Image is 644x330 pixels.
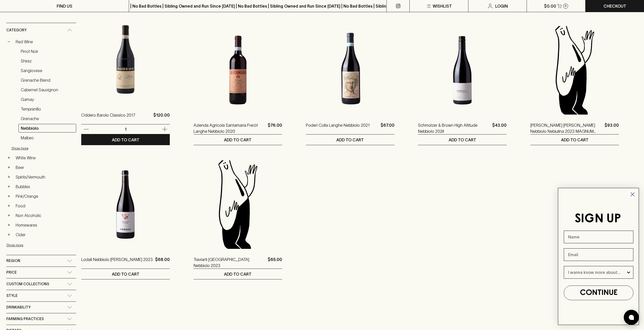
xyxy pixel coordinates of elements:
[81,256,153,269] p: Lodali Nebbiolo [PERSON_NAME] 2023
[13,153,76,162] a: White Wine
[6,23,76,37] div: Category
[13,173,76,181] a: Spirits/Vermouth
[224,271,252,277] p: ADD TO CART
[564,285,633,300] button: CONTINUE
[13,192,76,201] a: Pink/Orange
[561,137,589,143] p: ADD TO CART
[81,112,135,124] a: Oddero Barolo Classico 2017
[6,278,76,290] div: Custom Collections
[564,231,633,243] input: Name
[6,184,11,189] button: +
[530,122,603,134] a: [PERSON_NAME] [PERSON_NAME] Nebbiolo Nebiulina 2023 MAGNUM 1500ml
[306,135,394,145] button: ADD TO CART
[18,134,76,142] a: Malbec
[604,3,626,9] p: Checkout
[433,3,452,9] p: Wishlist
[544,3,556,9] p: $0.00
[629,315,634,320] img: bubble-icon
[13,202,76,210] a: Food
[81,269,170,279] button: ADD TO CART
[6,255,76,267] div: Region
[6,194,11,199] button: +
[530,26,619,115] img: Blackhearts & Sparrows Man
[13,163,76,172] a: Beer
[268,122,282,134] p: $76.00
[13,221,76,229] a: Homewares
[194,269,282,279] button: ADD TO CART
[6,174,11,180] button: +
[6,304,31,311] span: Drinkability
[194,122,266,134] a: Azienda Agricola Santamaria Freròt Langhe Nebbiolo 2020
[6,223,11,228] button: +
[565,5,567,7] p: 0
[6,39,11,44] button: −
[155,256,170,269] p: $68.00
[418,122,490,134] a: Schmolzer & Brown High Altitude Nebbiolo 2024
[564,248,633,261] input: Email
[11,143,78,153] button: Show more
[6,213,11,218] button: +
[6,258,20,264] span: Region
[153,112,170,124] p: $120.00
[628,190,637,199] button: Close dialog
[6,302,76,313] div: Drinkability
[418,26,507,115] img: Schmolzer & Brown High Altitude Nebbiolo 2024
[568,266,626,278] input: I wanna know more about...
[6,290,76,301] div: Style
[18,95,76,104] a: Gamay
[194,256,266,269] a: Traviarti [GEOGRAPHIC_DATA] Nebbiolo 2023
[57,3,72,9] p: FIND US
[6,165,11,170] button: +
[306,26,394,115] img: Poderi Colla Langhe Nebbiolo 2021
[6,27,27,33] span: Category
[6,203,11,208] button: +
[119,126,132,132] p: 1
[13,37,76,46] a: Red Wine
[194,135,282,145] button: ADD TO CART
[449,137,476,143] p: ADD TO CART
[18,124,76,133] a: Nebbiolo
[530,135,619,145] button: ADD TO CART
[81,160,170,249] img: Lodali Nebbiolo d'Alba 2023
[268,256,282,269] p: $65.00
[575,213,621,225] span: SIGN UP
[6,240,73,250] button: Show more
[18,47,76,56] a: Pinot Noir
[112,137,139,143] p: ADD TO CART
[194,26,282,115] img: Azienda Agricola Santamaria Freròt Langhe Nebbiolo 2020
[306,122,370,134] a: Poderi Colla Langhe Nebbiolo 2021
[6,269,17,276] span: Price
[6,313,76,325] div: Farming Practices
[18,114,76,123] a: Grenache
[6,281,49,287] span: Custom Collections
[336,137,364,143] p: ADD TO CART
[18,76,76,84] a: Grenache Blend
[13,211,76,220] a: Non Alcoholic
[112,271,139,277] p: ADD TO CART
[13,230,76,239] a: Cider
[492,122,507,134] p: $43.00
[18,57,76,65] a: Shiraz
[381,122,394,134] p: $67.00
[194,160,282,249] img: Blackhearts & Sparrows Man
[418,135,507,145] button: ADD TO CART
[6,267,76,278] div: Price
[553,183,644,330] div: FLYOUT Form
[626,266,631,278] button: Show Options
[6,232,11,237] button: +
[81,16,170,104] img: Oddero Barolo Classico 2017
[81,135,170,145] button: ADD TO CART
[6,293,17,299] span: Style
[6,155,11,160] button: +
[18,105,76,113] a: Tempranillo
[224,137,252,143] p: ADD TO CART
[18,66,76,75] a: Sangiovese
[6,316,44,322] span: Farming Practices
[18,85,76,94] a: Cabernet Sauvignon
